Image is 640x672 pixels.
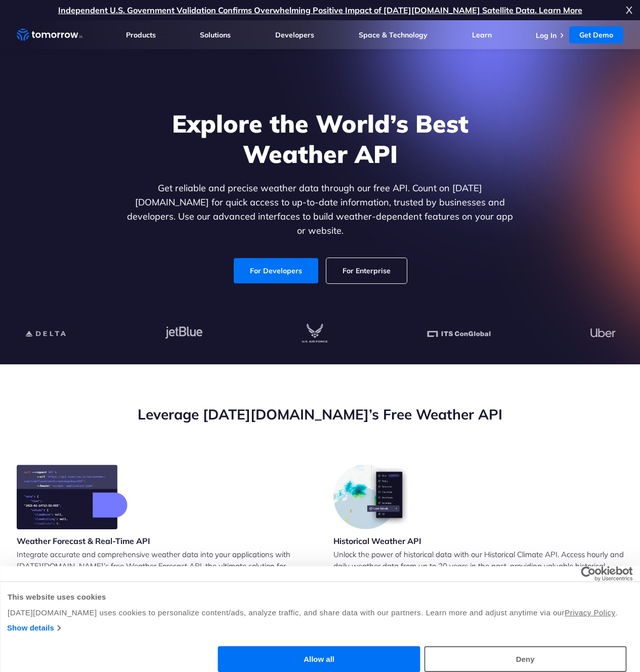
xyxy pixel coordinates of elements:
[472,30,492,39] a: Learn
[218,646,420,672] button: Allow all
[275,30,314,39] a: Developers
[544,566,632,581] a: Usercentrics Cookiebot - opens in a new window
[569,26,623,44] a: Get Demo
[125,181,516,238] p: Get reliable and precise weather data through our free API. Count on [DATE][DOMAIN_NAME] for quic...
[234,258,318,283] a: For Developers
[125,108,516,169] h1: Explore the World’s Best Weather API
[333,549,624,607] p: Unlock the power of historical data with our Historical Climate API. Access hourly and daily weat...
[565,608,615,617] a: Privacy Policy
[126,30,156,39] a: Products
[7,622,60,634] a: Show details
[536,31,557,40] a: Log In
[17,27,82,43] a: Home link
[359,30,428,39] a: Space & Technology
[17,535,150,547] h3: Weather Forecast & Real-Time API
[17,405,624,424] h2: Leverage [DATE][DOMAIN_NAME]’s Free Weather API
[326,258,407,283] a: For Enterprise
[58,5,582,15] a: Independent U.S. Government Validation Confirms Overwhelming Positive Impact of [DATE][DOMAIN_NAM...
[17,549,307,618] p: Integrate accurate and comprehensive weather data into your applications with [DATE][DOMAIN_NAME]...
[200,30,231,39] a: Solutions
[424,646,626,672] button: Deny
[8,591,632,603] div: This website uses cookies
[8,607,632,619] div: [DATE][DOMAIN_NAME] uses cookies to personalize content/ads, analyze traffic, and share data with...
[333,535,421,547] h3: Historical Weather API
